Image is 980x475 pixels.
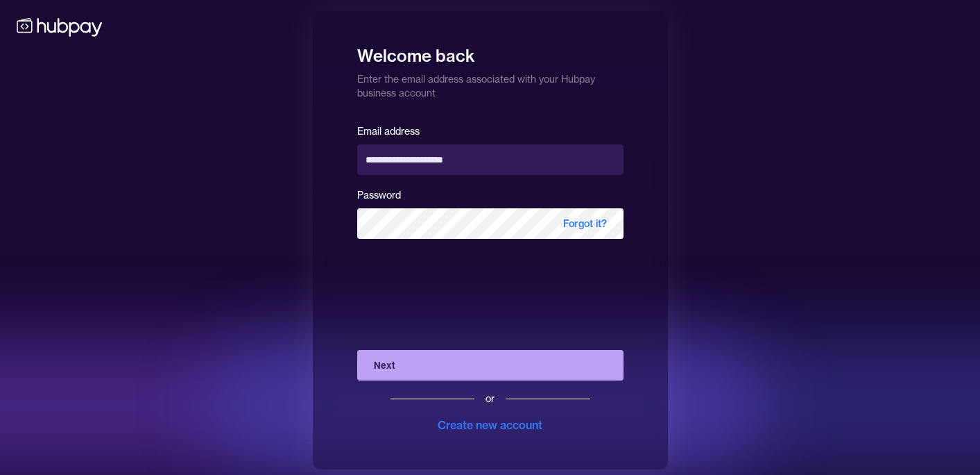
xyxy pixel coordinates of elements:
h1: Welcome back [357,36,624,67]
div: Create new account [438,417,542,433]
span: Forgot it? [547,208,624,239]
p: Enter the email address associated with your Hubpay business account [357,67,624,100]
div: or [485,392,495,406]
button: Next [357,350,624,381]
label: Email address [357,125,420,137]
label: Password [357,189,401,201]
